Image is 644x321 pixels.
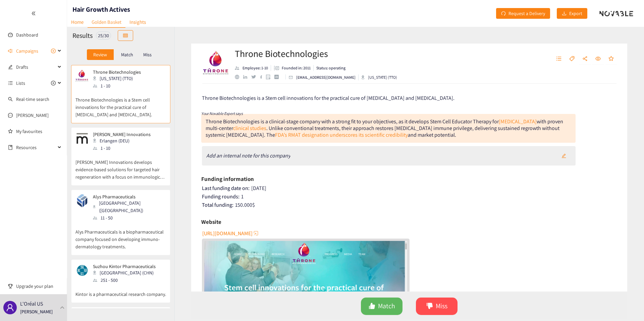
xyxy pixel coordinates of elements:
[72,31,93,40] h2: Results
[75,89,166,118] p: Throne Biotechnologies is a Stem cell innovations for the practical cure of [MEDICAL_DATA] and [M...
[282,65,311,71] p: Founded in: 2011
[361,298,402,315] button: likeMatch
[202,202,618,208] div: 150.000 $
[93,276,160,284] div: 251 - 500
[266,74,274,79] a: google maps
[595,56,601,62] span: eye
[202,228,259,239] button: [URL][DOMAIN_NAME]
[8,145,13,150] span: book
[31,11,36,16] span: double-left
[582,56,588,62] span: share-alt
[557,8,587,19] button: downloadExport
[501,11,506,16] span: redo
[202,201,233,208] span: Total funding:
[51,49,56,53] span: plus-circle
[235,75,243,79] a: website
[93,269,160,276] div: [GEOGRAPHIC_DATA] (CHN)
[610,289,644,321] iframe: Chat Widget
[202,185,618,192] div: [DATE]
[6,304,14,312] span: user
[75,264,89,277] img: Snapshot of the company's website
[93,144,155,152] div: 1 - 10
[16,44,38,58] span: Campaigns
[201,174,254,184] h6: Funding information
[16,125,62,138] a: My favourites
[75,284,166,298] p: Kintor is a pharmaceutical research company.
[93,52,107,57] p: Review
[8,284,13,288] span: trophy
[496,8,550,19] button: redoRequest a Delivery
[75,194,89,207] img: Snapshot of the company's website
[202,193,239,200] span: Funding rounds:
[275,131,408,138] a: FDA’s RMAT designation underscores its scientific credibility
[271,65,314,71] li: Founded in year
[8,65,13,69] span: edit
[562,11,567,16] span: download
[8,81,13,85] span: unordered-list
[93,194,161,199] p: Alys Pharmaceuticals
[260,75,266,79] a: facebook
[508,10,545,17] span: Request a Delivery
[75,221,166,250] p: Alys Pharmaceuticals is a biopharmaceutical company focused on developing immuno-dermatology trea...
[251,75,260,78] a: twitter
[426,303,433,310] span: dislike
[316,65,345,71] p: Status: operating
[243,65,268,71] p: Employee: 1-10
[143,52,152,57] p: Miss
[569,10,582,17] span: Export
[378,301,395,311] span: Match
[416,298,458,315] button: dislikeMiss
[610,289,644,321] div: Widget de chat
[75,69,89,83] img: Snapshot of the company's website
[16,76,25,90] span: Lists
[93,264,156,269] p: Suzhou Kintor Pharmaceuticals
[93,137,155,144] div: Erlangen (DEU)
[125,17,150,27] a: Insights
[93,75,145,82] div: [US_STATE] (TTO)
[361,74,397,80] div: [US_STATE] (TTO)
[235,47,397,60] h2: Throne Biotechnologies
[8,49,13,53] span: sound
[203,50,230,77] img: Company Logo
[206,118,563,138] div: Throne Biotechnologies is a clinical-stage company with a strong fit to your objectives, as it de...
[201,111,243,116] i: Your Novable Expert says
[553,54,565,64] button: unordered-list
[75,152,166,181] p: [PERSON_NAME] Innovations develops evidence-based solutions for targeted hair regeneration with a...
[566,54,578,64] button: tag
[16,112,49,118] a: [PERSON_NAME]
[16,32,38,38] a: Dashboard
[93,82,145,89] div: 1 - 10
[202,229,253,238] span: [URL][DOMAIN_NAME]
[75,132,89,145] img: Snapshot of the company's website
[436,301,447,311] span: Miss
[16,279,62,293] span: Upgrade your plan
[67,17,88,27] a: Home
[118,30,133,41] button: table
[274,75,283,79] a: crunchbase
[569,56,575,62] span: tag
[88,17,125,28] a: Golden Basket
[16,96,49,102] a: Real-time search
[20,300,43,308] p: L'Oréal US
[93,214,165,221] div: 11 - 50
[206,152,290,159] i: Add an internal note for this company
[121,52,133,57] p: Match
[51,81,56,85] span: plus-circle
[123,33,128,39] span: table
[608,56,614,62] span: star
[499,118,537,125] a: [MEDICAL_DATA]
[202,94,454,102] span: Throne Biotechnologies is a Stem cell innovations for the practical cure of [MEDICAL_DATA] and [M...
[96,31,111,40] div: 25 / 30
[579,54,591,64] button: share-alt
[592,54,604,64] button: eye
[556,150,571,161] button: edit
[556,56,561,62] span: unordered-list
[233,125,266,132] a: clinical studies
[561,153,566,159] span: edit
[201,217,221,227] h6: Website
[314,65,345,71] li: Status
[235,65,271,71] li: Employees
[93,69,141,75] p: Throne Biotechnologies
[72,5,130,14] h1: Hair Growth Actives
[243,75,251,79] a: linkedin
